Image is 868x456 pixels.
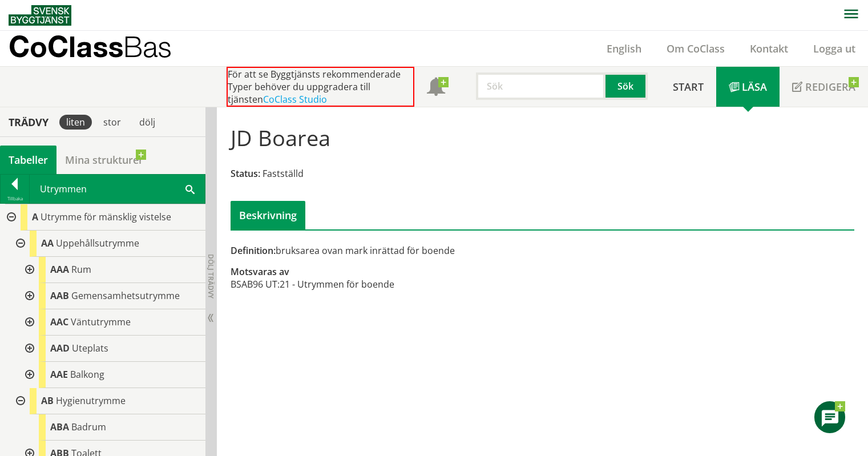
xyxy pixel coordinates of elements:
[280,278,394,290] td: 21 - Utrymmen för boende
[2,116,55,128] div: Trädvy
[18,336,205,362] div: Gå till informationssidan för CoClass Studio
[50,263,69,276] span: AAA
[231,125,330,150] h1: JD Boarea
[30,175,205,203] div: Utrymmen
[263,93,327,106] a: CoClass Studio
[50,289,69,302] span: AAB
[231,201,305,229] div: Beskrivning
[71,263,91,276] span: Rum
[263,167,304,180] span: Fastställd
[50,316,68,328] span: AAC
[9,231,205,388] div: Gå till informationssidan för CoClass Studio
[41,237,54,249] span: AA
[50,342,70,354] span: AAD
[805,80,855,94] span: Redigera
[123,30,172,63] span: Bas
[32,211,38,223] span: A
[18,414,205,441] div: Gå till informationssidan för CoClass Studio
[654,42,737,55] a: Om CoClass
[96,115,128,130] div: stor
[71,289,180,302] span: Gemensamhetsutrymme
[605,72,648,100] button: Sök
[231,278,280,290] td: BSAB96 UT:
[56,237,139,249] span: Uppehållsutrymme
[50,421,69,433] span: ABA
[18,283,205,309] div: Gå till informationssidan för CoClass Studio
[476,72,605,100] input: Sök
[41,394,54,407] span: AB
[206,254,216,298] span: Dölj trädvy
[18,309,205,336] div: Gå till informationssidan för CoClass Studio
[9,40,172,53] p: CoClass
[9,31,196,66] a: CoClassBas
[231,244,641,257] div: bruksarea ovan mark inrättad för boende
[18,257,205,283] div: Gå till informationssidan för CoClass Studio
[56,394,126,407] span: Hygienutrymme
[673,80,704,94] span: Start
[72,342,108,354] span: Uteplats
[1,194,29,203] div: Tillbaka
[594,42,654,55] a: English
[50,368,68,381] span: AAE
[780,67,868,107] a: Redigera
[71,421,106,433] span: Badrum
[742,80,767,94] span: Läsa
[71,316,131,328] span: Väntutrymme
[231,167,260,180] span: Status:
[41,211,171,223] span: Utrymme för mänsklig vistelse
[132,115,162,130] div: dölj
[716,67,780,107] a: Läsa
[427,79,445,97] span: Notifikationer
[18,362,205,388] div: Gå till informationssidan för CoClass Studio
[185,183,195,195] span: Sök i tabellen
[227,67,414,107] div: För att se Byggtjänsts rekommenderade Typer behöver du uppgradera till tjänsten
[801,42,868,55] a: Logga ut
[9,5,71,26] img: Svensk Byggtjänst
[231,244,276,257] span: Definition:
[737,42,801,55] a: Kontakt
[56,146,152,174] a: Mina strukturer
[660,67,716,107] a: Start
[70,368,104,381] span: Balkong
[59,115,92,130] div: liten
[231,265,289,278] span: Motsvaras av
